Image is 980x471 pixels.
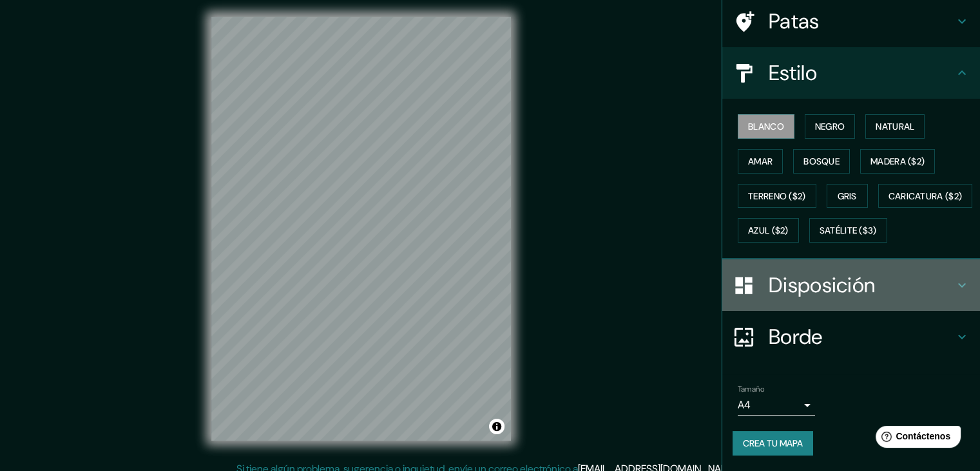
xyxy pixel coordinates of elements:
font: Caricatura ($2) [889,190,963,202]
button: Gris [827,184,868,208]
font: Azul ($2) [748,225,789,237]
button: Crea tu mapa [733,431,813,456]
font: Disposición [769,272,875,299]
font: Crea tu mapa [743,437,803,449]
iframe: Lanzador de widgets de ayuda [865,421,966,457]
button: Bosque [793,149,850,174]
button: Activar o desactivar atribución [489,419,504,434]
font: Bosque [803,155,840,167]
div: Estilo [722,47,980,99]
font: Gris [838,190,857,202]
font: Satélite ($3) [820,225,877,237]
font: A4 [738,398,751,412]
button: Amar [738,149,783,174]
font: Blanco [748,121,784,132]
font: Patas [769,8,820,35]
div: Borde [722,311,980,363]
font: Borde [769,323,823,350]
button: Madera ($2) [860,149,935,174]
font: Estilo [769,59,817,86]
font: Amar [748,155,773,167]
button: Azul ($2) [738,218,799,243]
div: Disposición [722,259,980,311]
font: Tamaño [738,384,764,394]
button: Blanco [738,114,794,139]
canvas: Mapa [211,17,511,441]
div: A4 [738,395,815,416]
button: Terreno ($2) [738,184,816,208]
font: Madera ($2) [870,155,925,167]
button: Satélite ($3) [809,218,887,243]
button: Negro [805,114,856,139]
button: Natural [865,114,925,139]
font: Natural [876,121,914,132]
button: Caricatura ($2) [878,184,973,208]
font: Terreno ($2) [748,190,806,202]
font: Negro [815,121,845,132]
